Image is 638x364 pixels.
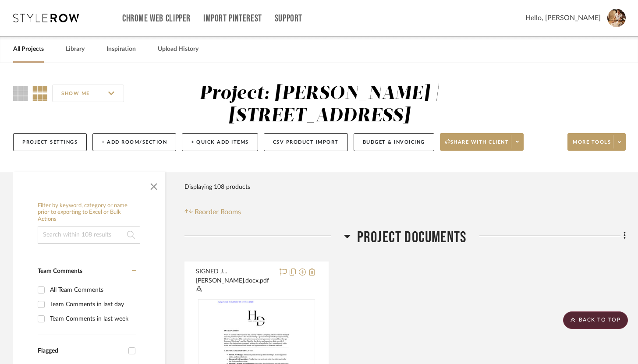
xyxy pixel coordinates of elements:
[607,9,626,27] img: avatar
[199,85,440,125] div: Project: [PERSON_NAME] | [STREET_ADDRESS]
[50,297,134,311] div: Team Comments in last day
[440,133,524,151] button: Share with client
[122,15,191,22] a: Chrome Web Clipper
[567,133,626,151] button: More tools
[445,139,509,152] span: Share with client
[38,268,82,274] span: Team Comments
[275,15,302,22] a: Support
[50,283,134,297] div: All Team Comments
[13,133,87,151] button: Project Settings
[50,312,134,326] div: Team Comments in last week
[182,133,258,151] button: + Quick Add Items
[195,207,241,217] span: Reorder Rooms
[264,133,348,151] button: CSV Product Import
[203,15,262,22] a: Import Pinterest
[573,139,611,152] span: More tools
[354,133,434,151] button: Budget & Invoicing
[92,133,176,151] button: + Add Room/Section
[184,178,250,196] div: Displaying 108 products
[184,207,241,217] button: Reorder Rooms
[563,311,628,329] scroll-to-top-button: BACK TO TOP
[158,43,198,55] a: Upload History
[13,43,44,55] a: All Projects
[357,228,466,247] span: Project Documents
[106,43,136,55] a: Inspiration
[145,176,163,194] button: Close
[38,202,140,223] h6: Filter by keyword, category or name prior to exporting to Excel or Bulk Actions
[66,43,85,55] a: Library
[525,13,601,23] span: Hello, [PERSON_NAME]
[196,267,274,295] button: SIGNED J...[PERSON_NAME].docx.pdf
[38,347,124,355] div: Flagged
[38,226,140,244] input: Search within 108 results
